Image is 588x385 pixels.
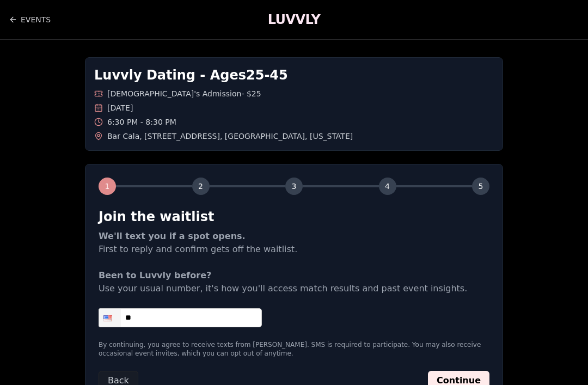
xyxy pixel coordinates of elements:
p: First to reply and confirm gets off the waitlist. [99,230,489,256]
strong: We'll text you if a spot opens. [99,231,246,241]
div: 2 [192,178,210,195]
span: 6:30 PM - 8:30 PM [107,117,176,127]
p: Use your usual number, it's how you'll access match results and past event insights. [99,269,489,295]
h1: Luvvly Dating - Ages 25 - 45 [94,66,494,84]
span: [DATE] [107,102,133,113]
div: 4 [379,178,396,195]
strong: Been to Luvvly before? [99,270,211,280]
div: United States: + 1 [99,309,120,327]
div: 3 [285,178,303,195]
span: Bar Cala , [STREET_ADDRESS] , [GEOGRAPHIC_DATA] , [US_STATE] [107,131,353,142]
div: 5 [472,178,489,195]
h2: Join the waitlist [99,208,489,225]
a: Back to events [9,9,51,30]
a: LUVVLY [268,11,320,28]
div: 1 [99,178,116,195]
span: [DEMOGRAPHIC_DATA]'s Admission - $25 [107,88,261,99]
p: By continuing, you agree to receive texts from [PERSON_NAME]. SMS is required to participate. You... [99,340,489,358]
